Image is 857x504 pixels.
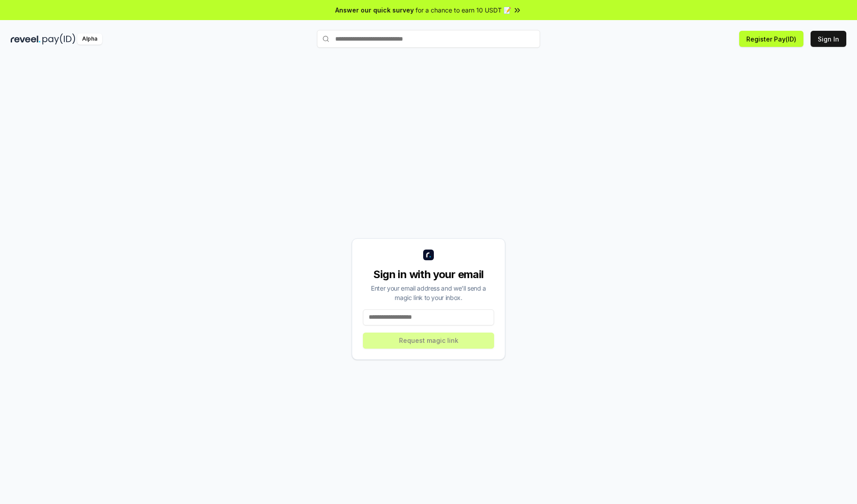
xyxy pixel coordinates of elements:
div: Sign in with your email [363,267,494,282]
button: Sign In [811,31,846,47]
button: Register Pay(ID) [739,31,803,47]
div: Alpha [77,33,102,45]
img: reveel_dark [11,33,41,45]
span: for a chance to earn 10 USDT 📝 [416,5,511,15]
span: Answer our quick survey [335,5,414,15]
div: Enter your email address and we’ll send a magic link to your inbox. [363,283,494,302]
img: pay_id [42,33,75,45]
img: logo_small [423,250,434,260]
